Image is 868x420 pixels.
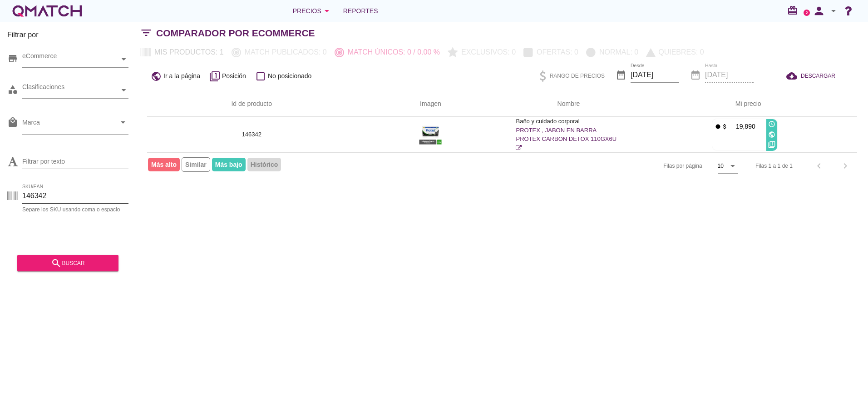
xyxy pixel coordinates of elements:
span: Similar [182,157,210,172]
i: person [810,5,828,17]
i: arrow_drop_down [727,160,738,171]
span: Reportes [343,5,378,16]
div: Precios [293,5,332,16]
i: arrow_drop_down [321,5,332,16]
i: check_box_outline_blank [255,71,266,82]
th: Nombre: Not sorted. [505,91,632,117]
a: PROTEX , JABON EN BARRA PROTEX CARBON DETOX 110GX6U [516,127,616,151]
th: Mi precio: Not sorted. Activate to sort ascending. [632,91,857,117]
i: public [768,131,775,138]
i: filter_1 [768,141,775,148]
a: 2 [804,10,810,16]
div: Separe los SKU usando coma o espacio [22,207,128,212]
i: arrow_drop_down [828,5,839,16]
span: Más bajo [212,158,246,171]
input: Desde [631,68,679,82]
button: buscar [17,255,118,271]
i: cloud_download [786,70,801,81]
text: 2 [806,10,808,15]
div: Filas por página [572,153,738,179]
i: filter_1 [209,71,220,82]
i: redeem [787,5,802,16]
i: search [51,258,62,269]
p: Match únicos: 0 / 0.00 % [344,47,440,58]
th: Id de producto: Not sorted. [147,91,356,117]
div: buscar [25,258,111,269]
span: Ir a la página [163,71,200,81]
button: DESCARGAR [779,68,843,84]
i: category [7,84,18,95]
h2: Comparador por eCommerce [156,26,315,40]
span: Posición [222,71,246,81]
button: Precios [286,2,340,20]
i: access_time [768,120,775,128]
i: store [7,53,18,64]
span: No posicionado [268,71,312,81]
i: date_range [616,70,626,80]
div: Filas 1 a 1 de 1 [755,162,793,170]
i: local_mall [7,117,18,128]
p: 146342 [158,130,345,139]
img: 146342_589.jpg [419,122,442,145]
h3: Filtrar por [7,30,128,44]
span: Más alto [148,158,180,171]
a: Reportes [340,2,382,20]
i: public [151,71,162,82]
p: 19,890 [728,122,755,131]
i: attach_money [721,123,728,130]
i: fiber_manual_record [715,123,721,130]
div: 10 [718,162,724,170]
span: Histórico [247,158,281,171]
span: DESCARGAR [801,72,835,80]
button: Match únicos: 0 / 0.00 % [331,44,444,60]
a: white-qmatch-logo [11,2,84,20]
th: Imagen: Not sorted. [356,91,505,117]
p: Baño y cuidado corporal [516,117,621,126]
i: arrow_drop_down [118,117,128,128]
